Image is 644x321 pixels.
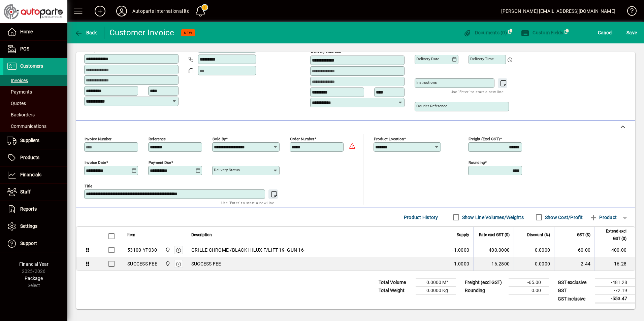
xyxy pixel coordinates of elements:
[416,279,456,287] td: 0.0000 M³
[452,260,469,267] span: -1.0000
[478,247,510,253] div: 400.0000
[452,247,469,253] span: -1.0000
[3,75,67,86] a: Invoices
[290,137,314,141] mat-label: Order number
[3,235,67,252] a: Support
[527,231,550,239] span: Discount (%)
[469,160,485,165] mat-label: Rounding
[7,112,35,117] span: Backorders
[89,5,111,17] button: Add
[3,109,67,120] a: Backorders
[375,287,416,295] td: Total Weight
[132,6,190,16] div: Autoparts International ltd
[20,63,43,69] span: Customers
[163,260,171,267] span: Central
[416,104,447,108] mat-label: Courier Reference
[214,168,240,172] mat-label: Delivery status
[577,231,590,239] span: GST ($)
[470,57,494,61] mat-label: Delivery time
[626,30,629,35] span: S
[74,30,97,35] span: Back
[191,247,305,253] span: GRILLE CHROME /BLACK HILUX F/LIFT 19- GUN 16-
[7,101,26,106] span: Quotes
[416,80,437,85] mat-label: Instructions
[416,287,456,295] td: 0.0000 Kg
[149,160,171,165] mat-label: Payment due
[461,279,509,287] td: Freight (excl GST)
[501,6,615,16] div: [PERSON_NAME] [EMAIL_ADDRESS][DOMAIN_NAME]
[622,1,636,23] a: Knowledge Base
[594,243,635,257] td: -400.00
[20,46,29,51] span: POS
[3,120,67,132] a: Communications
[461,287,509,295] td: Rounding
[3,24,67,40] a: Home
[463,30,507,35] span: Documents (0)
[221,199,274,207] mat-hint: Use 'Enter' to start a new line
[3,149,67,166] a: Products
[625,27,639,39] button: Save
[401,211,441,223] button: Product History
[7,123,46,129] span: Communications
[191,260,221,267] span: SUCCESS FEE
[598,27,613,38] span: Cancel
[595,287,635,295] td: -72.19
[19,261,49,267] span: Financial Year
[7,78,28,83] span: Invoices
[191,231,212,239] span: Description
[519,27,565,39] button: Custom Fields
[159,42,169,53] a: View on map
[461,27,509,39] button: Documents (0)
[20,155,39,160] span: Products
[20,172,41,177] span: Financials
[521,30,563,35] span: Custom Fields
[404,212,438,223] span: Product History
[3,132,67,149] a: Suppliers
[3,86,67,98] a: Payments
[375,279,416,287] td: Total Volume
[3,184,67,201] a: Staff
[85,184,92,188] mat-label: Title
[85,137,111,141] mat-label: Invoice number
[3,218,67,235] a: Settings
[451,88,504,96] mat-hint: Use 'Enter' to start a new line
[85,160,106,165] mat-label: Invoice date
[626,27,637,38] span: ave
[554,257,594,271] td: -2.44
[20,29,33,34] span: Home
[3,201,67,218] a: Reports
[149,137,166,141] mat-label: Reference
[109,27,174,38] div: Customer Invoice
[3,167,67,183] a: Financials
[20,241,37,246] span: Support
[554,295,595,303] td: GST inclusive
[169,43,180,53] button: Copy to Delivery address
[589,212,617,223] span: Product
[20,206,37,212] span: Reports
[127,260,157,267] div: SUCCESS FEE
[594,257,635,271] td: -16.28
[554,243,594,257] td: -60.00
[599,227,626,242] span: Extend excl GST ($)
[469,137,500,141] mat-label: Freight (excl GST)
[184,31,192,35] span: NEW
[509,279,549,287] td: -65.00
[457,231,469,239] span: Supply
[111,5,132,17] button: Profile
[514,243,554,257] td: 0.0000
[596,27,614,39] button: Cancel
[554,287,595,295] td: GST
[514,257,554,271] td: 0.0000
[73,27,99,39] button: Back
[554,279,595,287] td: GST exclusive
[478,260,510,267] div: 16.2800
[20,138,39,143] span: Suppliers
[395,44,406,55] button: Choose address
[586,211,620,223] button: Product
[127,231,135,239] span: Item
[416,57,439,61] mat-label: Delivery date
[25,276,43,281] span: Package
[67,27,104,39] app-page-header-button: Back
[595,279,635,287] td: -481.28
[213,137,226,141] mat-label: Sold by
